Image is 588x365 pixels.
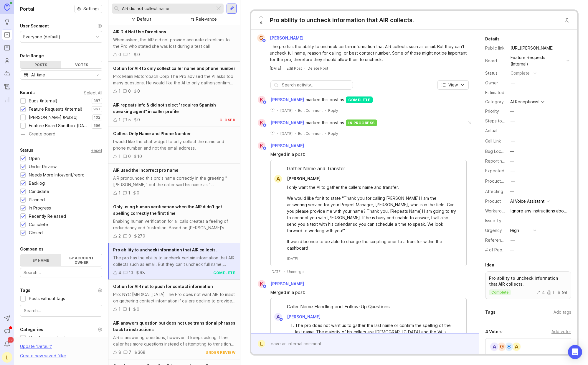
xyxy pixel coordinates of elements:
[485,58,506,64] div: Board
[118,233,121,239] div: 2
[485,228,502,233] label: Urgency
[93,123,100,128] p: 596
[511,138,515,144] div: —
[29,106,82,112] div: Feature Requests (Internal)
[2,30,12,40] a: Portal
[490,342,499,351] div: A
[287,314,321,319] span: [PERSON_NAME]
[206,350,235,355] div: under review
[4,4,10,10] img: Canny Home
[510,247,514,253] div: —
[262,146,267,150] img: member badge
[137,117,140,123] div: 0
[279,317,283,322] img: member badge
[118,51,121,58] div: 0
[108,127,240,163] a: Collect Only Name and Phone NumberI would like the chat widget to only collect the name and phone...
[118,153,120,160] div: 1
[270,289,467,296] div: Merged in a post:
[258,340,265,348] div: L
[31,72,45,78] div: All time
[113,138,235,151] div: I would like the chat widget to only collect the name and phone number, and not the email address.
[510,217,514,224] div: —
[20,147,33,154] div: Status
[254,280,309,288] a: K[PERSON_NAME]
[213,270,235,275] div: complete
[254,142,309,150] a: K[PERSON_NAME]
[118,88,120,94] div: 1
[113,66,235,71] span: Option for AIR to only collect caller name and phone number
[2,55,12,66] a: Users
[29,114,78,121] div: [PERSON_NAME] (Public)
[254,96,306,104] a: K[PERSON_NAME]
[509,127,516,135] button: Actual
[196,16,217,22] div: Relevance
[93,73,102,77] svg: toggle icon
[509,137,517,145] button: Call Link
[24,307,98,314] input: Search...
[20,61,61,68] div: Posts
[113,218,235,231] div: Enabling human verification for all calls creates a feeling of redundancy and frustration. Based ...
[260,19,262,26] span: 4
[8,337,14,343] span: 99
[257,34,265,42] div: G
[511,80,515,86] div: —
[108,62,240,98] a: Option for AIR to only collect caller name and phone numberPro: Miami Motorcoach Corp The Pro adv...
[24,269,99,276] input: Search...
[557,290,567,294] div: 98
[485,149,511,154] label: Bug Location
[29,221,48,228] div: Complete
[258,119,265,127] div: K
[491,290,508,295] p: complete
[29,122,89,129] div: Feature Board Sandbox [DATE]
[29,163,57,170] div: Under Review
[511,168,515,174] div: —
[118,117,120,123] div: 1
[118,190,120,196] div: 1
[270,43,467,63] div: The pro has the ability to uncheck certain information that AIR collects such as email. But they ...
[511,54,564,67] div: Feature Requests (Internal)
[29,98,57,104] div: Bugs (Internal)
[537,290,545,294] div: 4
[485,309,495,316] div: Tags
[270,120,304,126] span: [PERSON_NAME]
[270,143,304,148] span: [PERSON_NAME]
[29,295,65,302] div: Posts without tags
[509,117,516,125] button: Steps to Reproduce
[510,188,514,195] div: —
[485,138,501,143] label: Call Link
[108,25,240,62] a: AIR Did Not Use DirectionsWhen asked, the AIR did not provide accurate directions to the Pro who ...
[283,66,284,71] div: ·
[262,284,267,289] img: member badge
[138,349,146,356] div: 368
[274,175,282,183] div: a
[328,131,338,136] div: Reply
[128,190,130,196] div: 1
[485,261,494,269] div: Idea
[2,313,12,324] button: Send to Autopilot
[137,88,140,94] div: 0
[485,238,511,243] label: Reference(s)
[485,70,506,76] div: Status
[510,198,544,204] div: AI Voice Assistant
[128,306,130,312] div: 1
[509,207,570,215] button: Workaround
[137,51,140,58] div: 0
[258,96,265,104] div: K
[29,230,43,236] div: Closed
[140,269,145,276] div: 98
[271,313,325,321] a: A[PERSON_NAME]
[509,236,516,244] button: Reference(s)
[254,34,308,42] a: G[PERSON_NAME]
[258,142,265,150] div: K
[93,107,100,112] p: 967
[485,45,506,51] div: Public link
[270,281,304,286] span: [PERSON_NAME]
[113,131,191,136] span: Collect Only Name and Phone Number
[113,102,216,114] span: AIR repeats info & did not select "requires Spanish speaking agent" in caller profile
[113,175,235,188] div: AIR pronounced this pro's name correctly in the greeting "[PERSON_NAME]" but the caller said his ...
[277,108,278,113] div: ·
[262,123,267,127] img: member badge
[113,247,217,252] span: Pro ability to uncheck information that AIR collects.
[509,177,517,185] button: ProductboardID
[254,119,306,127] a: K[PERSON_NAME]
